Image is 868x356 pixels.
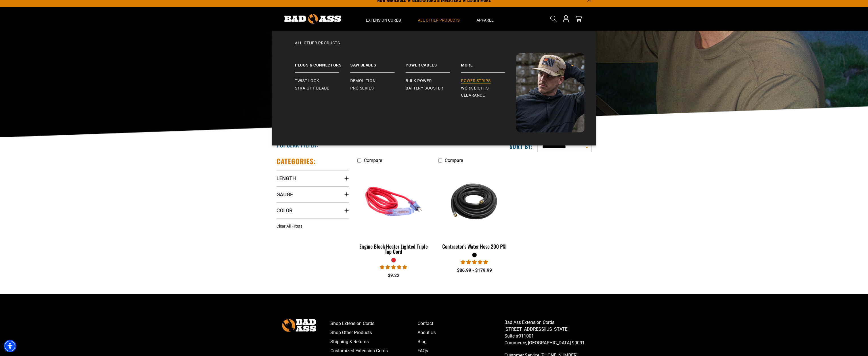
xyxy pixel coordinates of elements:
h2: Popular Filter: [276,141,318,149]
span: Twist Lock [295,78,319,84]
span: Pro Series [350,86,374,91]
a: Shipping & Returns [330,337,418,346]
span: Apparel [477,18,494,23]
a: Pro Series [350,85,406,92]
a: red Engine Block Heater Lighted Triple Tap Cord [357,166,430,257]
a: Shop Extension Cords [330,319,418,328]
a: Straight Blade [295,85,350,92]
div: Engine Block Heater Lighted Triple Tap Cord [357,244,430,254]
a: FAQs [418,346,505,355]
a: Open this option [561,7,571,31]
div: Accessibility Menu [4,340,16,352]
a: Customized Extension Cords [330,346,418,355]
a: cart [574,15,583,22]
a: Twist Lock [295,77,350,85]
a: black Contractor's Water Hose 200 PSI [438,166,511,252]
span: Bulk Power [406,78,432,84]
span: 5.00 stars [380,265,407,270]
a: Contact [418,319,505,328]
a: Shop Other Products [330,328,418,337]
img: Bad Ass Extension Cords [516,53,584,132]
span: Length [276,175,296,182]
span: Color [276,207,292,214]
span: 5.00 stars [461,259,488,265]
summary: Extension Cords [357,7,409,31]
summary: Color [276,202,349,218]
a: Work Lights [461,85,516,92]
span: Clear All Filters [276,224,302,228]
h2: Categories: [276,157,316,166]
a: Saw Blades [350,53,406,73]
summary: Gauge [276,186,349,202]
span: Extension Cords [366,18,401,23]
label: Sort by: [510,143,533,150]
span: All Other Products [418,18,460,23]
a: All Other Products [284,40,584,53]
a: Bulk Power [406,77,461,85]
span: Battery Booster [406,86,443,91]
summary: Apparel [468,7,502,31]
span: Compare [364,158,382,163]
img: red [358,169,429,234]
span: Demolition [350,78,376,84]
span: Gauge [276,191,293,198]
span: Compare [445,158,463,163]
div: $86.99 - $179.99 [438,267,511,274]
span: Power Strips [461,78,491,84]
a: About Us [418,328,505,337]
a: Battery Booster [406,85,461,92]
a: Power Strips [461,77,516,85]
summary: Search [549,14,558,23]
a: Clear All Filters [276,223,305,229]
a: Power Cables [406,53,461,73]
div: $9.22 [357,272,430,279]
a: Battery Booster More Power Strips [461,53,516,73]
div: Contractor's Water Hose 200 PSI [438,244,511,249]
p: Bad Ass Extension Cords [STREET_ADDRESS][US_STATE] Suite #911001 Commerce, [GEOGRAPHIC_DATA] 90091 [504,319,592,346]
img: black [439,169,510,234]
summary: Length [276,170,349,186]
a: Clearance [461,92,516,99]
img: Bad Ass Extension Cords [284,14,341,24]
a: Plugs & Connectors [295,53,350,73]
span: Work Lights [461,86,489,91]
img: Bad Ass Extension Cords [282,319,316,332]
a: Demolition [350,77,406,85]
a: Blog [418,337,505,346]
span: Straight Blade [295,86,329,91]
span: Clearance [461,93,485,98]
summary: All Other Products [409,7,468,31]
